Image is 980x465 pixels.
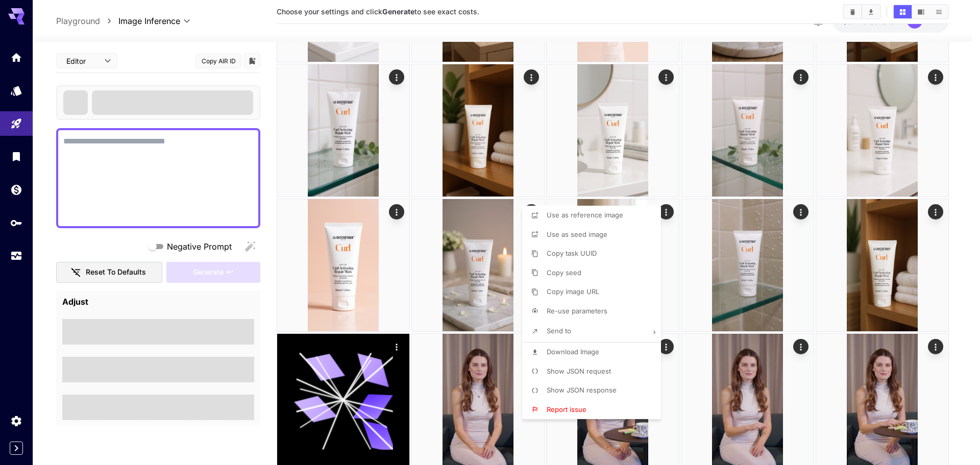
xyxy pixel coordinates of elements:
[547,327,571,335] span: Send to
[547,268,581,277] span: Copy seed
[547,249,597,257] span: Copy task UUID
[547,230,607,238] span: Use as seed image
[547,367,611,375] span: Show JSON request
[547,287,599,296] span: Copy image URL
[547,386,617,394] span: Show JSON response
[547,405,586,413] span: Report issue
[547,307,607,315] span: Re-use parameters
[547,348,599,356] span: Download Image
[547,211,623,219] span: Use as reference image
